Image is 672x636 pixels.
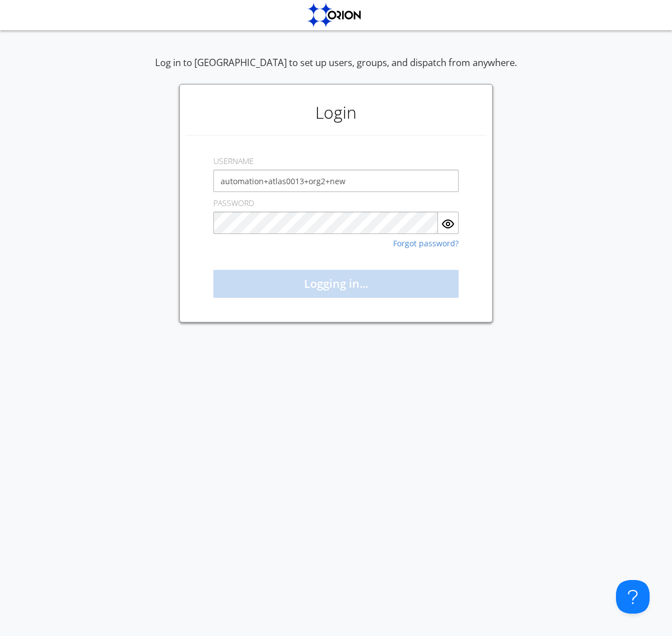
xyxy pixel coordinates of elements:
button: Show Password [438,212,459,234]
button: Logging in... [213,270,459,298]
div: Log in to [GEOGRAPHIC_DATA] to set up users, groups, and dispatch from anywhere. [155,56,517,84]
label: PASSWORD [213,198,254,209]
h1: Login [185,90,487,135]
input: Password [213,212,438,234]
img: eye.svg [441,217,455,231]
label: USERNAME [213,156,254,167]
a: Forgot password? [393,240,459,247]
iframe: Toggle Customer Support [616,580,650,614]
